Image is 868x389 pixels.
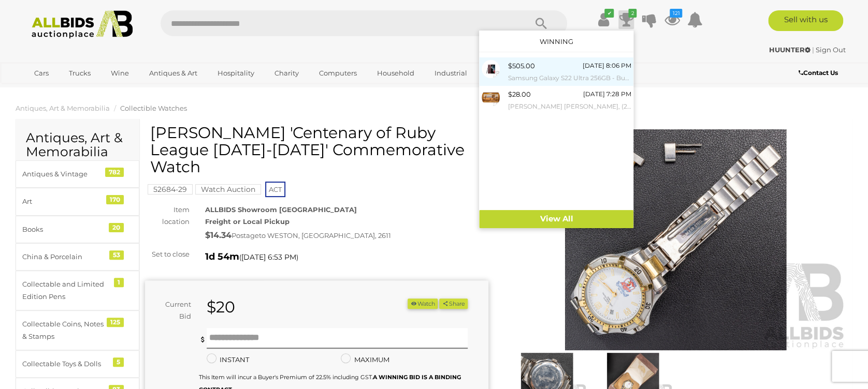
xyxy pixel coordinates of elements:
[145,298,199,323] div: Current Bid
[137,248,197,260] div: Set to close
[27,65,55,82] a: Cars
[370,65,421,82] a: Household
[596,10,611,29] a: ✔
[22,168,108,180] div: Antiques & Vintage
[22,318,108,342] div: Collectable Coins, Notes & Stamps
[205,251,239,262] strong: 1d 54m
[582,60,631,71] div: [DATE] 8:06 PM
[26,10,138,39] img: Allbids.com.au
[16,216,139,243] a: Books 20
[540,37,573,46] a: Winning
[265,182,285,197] span: ACT
[148,184,193,194] mark: 52684-29
[120,104,187,112] a: Collectible Watches
[27,82,114,99] a: [GEOGRAPHIC_DATA]
[239,253,298,261] span: ( )
[205,230,232,240] strong: $14.34
[628,9,636,18] i: 2
[205,205,357,214] strong: ALLBIDS Showroom [GEOGRAPHIC_DATA]
[482,60,500,78] img: 53943-10a.jpg
[618,10,634,29] a: 2
[508,60,534,72] div: $505.00
[508,101,631,112] small: [PERSON_NAME] [PERSON_NAME], (20th Century, Australian, [DATE]-[DATE]), Mt. Buffalo, Beautiful Or...
[148,185,193,193] a: 52684-29
[479,210,633,228] a: View All
[107,318,124,327] div: 125
[142,65,204,82] a: Antiques & Art
[109,250,124,260] div: 53
[799,67,841,79] a: Contact Us
[479,57,633,86] a: $505.00 [DATE] 8:06 PM Samsung Galaxy S22 Ultra 256GB - Burgundy - ORP: $1,949 - Brand New
[113,357,124,367] div: 5
[769,46,811,54] strong: HUUNTER
[16,104,110,112] a: Antiques, Art & Memorabilia
[482,88,500,107] img: 53914-25a.jpg
[769,46,812,54] a: HUUNTER
[664,10,679,29] a: 121
[312,65,364,82] a: Computers
[207,354,249,366] label: INSTANT
[508,72,631,84] small: Samsung Galaxy S22 Ultra 256GB - Burgundy - ORP: $1,949 - Brand New
[508,88,530,100] div: $28.00
[799,69,838,77] b: Contact Us
[62,65,97,82] a: Trucks
[16,310,139,350] a: Collectable Coins, Notes & Stamps 125
[768,10,843,31] a: Sell with us
[268,65,306,82] a: Charity
[22,251,108,263] div: China & Porcelain
[16,243,139,271] a: China & Porcelain 53
[504,129,847,350] img: Sydney Rooster 'Centenary of Ruby League 1908-2008' Commemorative Watch
[341,354,389,366] label: MAXIMUM
[22,278,108,303] div: Collectable and Limited Edition Pens
[195,185,261,193] a: Watch Auction
[105,168,124,177] div: 782
[22,223,108,235] div: Books
[428,65,474,82] a: Industrial
[259,231,391,240] span: to WESTON, [GEOGRAPHIC_DATA], 2611
[211,65,261,82] a: Hospitality
[670,9,682,18] i: 121
[408,298,438,309] button: Watch
[408,298,438,309] li: Watch this item
[16,188,139,215] a: Art 170
[16,271,139,310] a: Collectable and Limited Edition Pens 1
[22,196,108,207] div: Art
[16,160,139,188] a: Antiques & Vintage 782
[114,278,124,287] div: 1
[109,223,124,232] div: 20
[207,297,235,317] strong: $20
[137,204,197,228] div: Item location
[22,358,108,370] div: Collectable Toys & Dolls
[106,195,124,204] div: 170
[816,46,846,54] a: Sign Out
[604,9,614,18] i: ✔
[205,217,290,226] strong: Freight or Local Pickup
[26,131,129,159] h2: Antiques, Art & Memorabilia
[515,10,567,36] button: Search
[583,88,631,100] div: [DATE] 7:28 PM
[104,65,136,82] a: Wine
[812,46,814,54] span: |
[479,86,633,114] a: $28.00 [DATE] 7:28 PM [PERSON_NAME] [PERSON_NAME], (20th Century, Australian, [DATE]-[DATE]), Mt....
[205,228,489,243] div: Postage
[241,252,296,262] span: [DATE] 6:53 PM
[16,350,139,378] a: Collectable Toys & Dolls 5
[439,298,468,309] button: Share
[150,124,486,175] h1: [PERSON_NAME] 'Centenary of Ruby League [DATE]-[DATE]' Commemorative Watch
[195,184,261,194] mark: Watch Auction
